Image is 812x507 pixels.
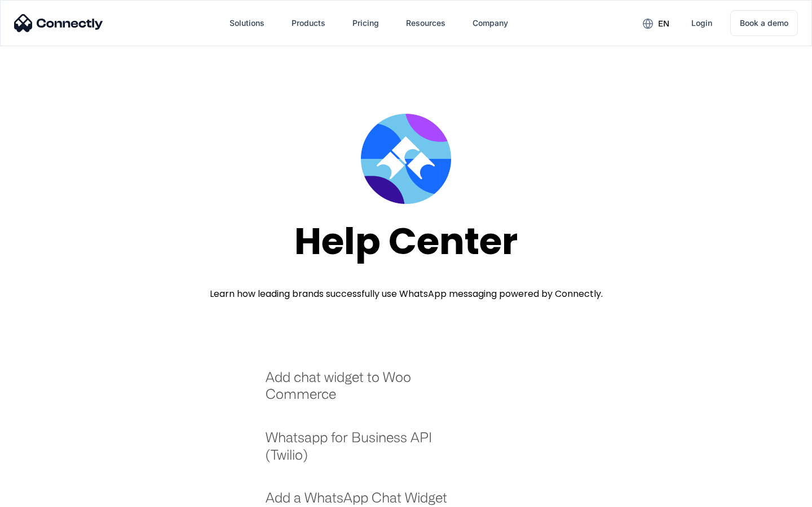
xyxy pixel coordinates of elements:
[266,368,462,414] a: Add chat widget to Woo Commerce
[292,15,325,31] div: Products
[14,14,103,32] img: Connectly Logo
[682,10,721,37] a: Login
[230,15,264,31] div: Solutions
[343,10,388,37] a: Pricing
[473,15,508,31] div: Company
[210,287,603,301] div: Learn how leading brands successfully use WhatsApp messaging powered by Connectly.
[266,429,462,474] a: Whatsapp for Business API (Twilio)
[730,10,798,36] a: Book a demo
[406,15,445,31] div: Resources
[294,221,518,262] div: Help Center
[23,487,68,503] ul: Language list
[691,15,712,31] div: Login
[658,16,669,32] div: en
[352,15,379,31] div: Pricing
[11,487,68,503] aside: Language selected: English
